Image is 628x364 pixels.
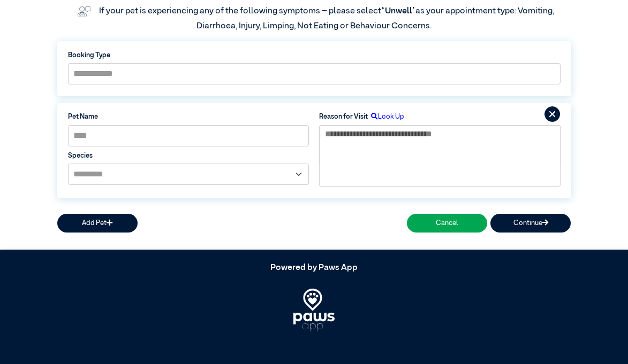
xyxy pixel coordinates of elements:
span: “Unwell” [381,7,415,16]
h5: Powered by Paws App [57,263,571,273]
label: Booking Type [68,50,561,60]
button: Continue [490,214,571,233]
label: Species [68,151,309,161]
button: Cancel [407,214,487,233]
label: If your pet is experiencing any of the following symptoms – please select as your appointment typ... [99,7,556,30]
img: vet [74,3,94,20]
img: PawsApp [293,289,335,331]
label: Look Up [368,112,404,122]
button: Add Pet [57,214,138,233]
label: Pet Name [68,112,309,122]
label: Reason for Visit [319,112,368,122]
